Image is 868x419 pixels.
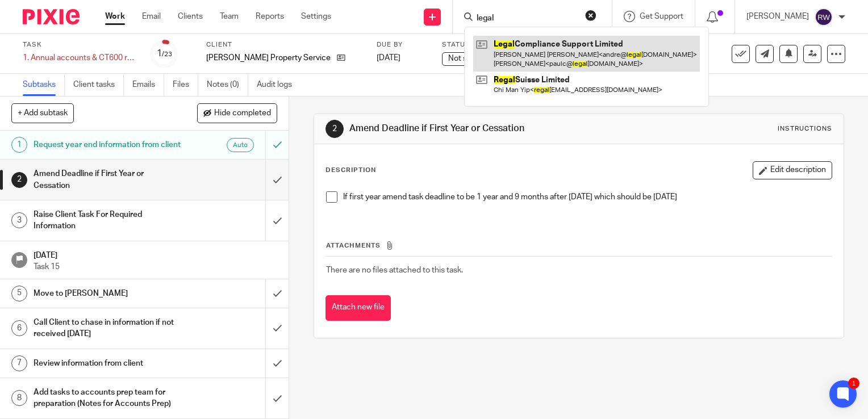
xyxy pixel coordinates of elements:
[34,136,181,153] h1: Request year end information from client
[206,40,362,49] label: Client
[301,11,331,22] a: Settings
[178,11,203,22] a: Clients
[640,12,683,20] span: Get Support
[34,206,181,235] h1: Raise Client Task For Required Information
[325,295,391,321] button: Attach new file
[142,11,161,22] a: Email
[848,378,859,389] div: 1
[256,11,284,22] a: Reports
[377,40,428,49] label: Due by
[207,74,248,96] a: Notes (0)
[11,172,27,188] div: 2
[778,124,832,133] div: Instructions
[11,390,27,406] div: 8
[326,266,463,274] span: There are no files attached to this task.
[206,52,331,64] p: [PERSON_NAME] Property Services Ltd
[162,51,172,57] small: /23
[326,242,381,249] span: Attachments
[325,120,344,138] div: 2
[11,212,27,228] div: 3
[442,40,556,49] label: Status
[11,286,27,301] div: 5
[815,8,833,26] img: svg%3E
[157,47,172,60] div: 1
[34,314,181,343] h1: Call Client to chase in information if not received [DATE]
[349,123,603,135] h1: Amend Deadline if First Year or Cessation
[132,74,164,96] a: Emails
[753,161,832,179] button: Edit description
[23,52,136,64] div: 1. Annual accounts & CT600 return
[325,166,376,175] p: Description
[173,74,198,96] a: Files
[23,52,136,64] div: 1. Annual accounts &amp; CT600 return
[34,261,278,273] p: Task 15
[23,9,80,24] img: Pixie
[257,74,301,96] a: Audit logs
[746,11,809,22] p: [PERSON_NAME]
[34,247,278,261] h1: [DATE]
[475,14,578,24] input: Search
[34,355,181,372] h1: Review information from client
[23,74,65,96] a: Subtasks
[34,285,181,302] h1: Move to [PERSON_NAME]
[220,11,239,22] a: Team
[105,11,125,22] a: Work
[227,138,254,152] div: Auto
[11,355,27,371] div: 7
[214,109,271,118] span: Hide completed
[23,40,136,49] label: Task
[11,320,27,336] div: 6
[73,74,124,96] a: Client tasks
[343,191,832,203] p: If first year amend task deadline to be 1 year and 9 months after [DATE] which should be [DATE]
[34,165,181,194] h1: Amend Deadline if First Year or Cessation
[11,103,74,123] button: + Add subtask
[448,55,489,62] span: Not started
[34,384,181,413] h1: Add tasks to accounts prep team for preparation (Notes for Accounts Prep)
[377,54,400,62] span: [DATE]
[197,103,277,123] button: Hide completed
[11,137,27,153] div: 1
[585,10,596,21] button: Clear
